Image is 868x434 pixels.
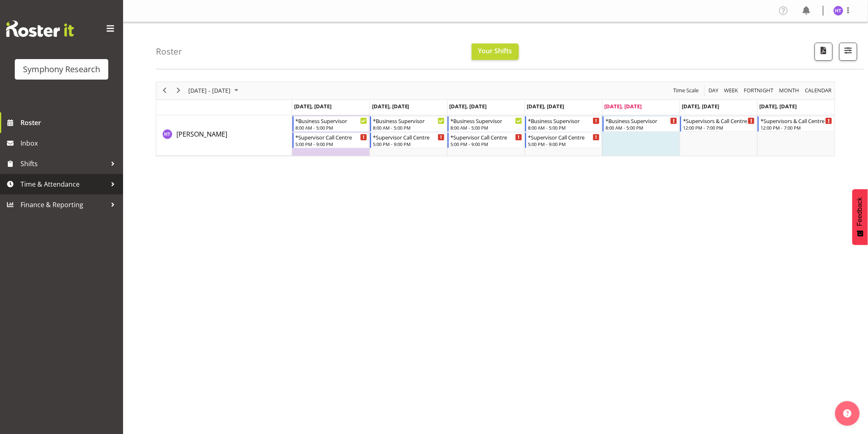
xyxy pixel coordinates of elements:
[525,116,602,132] div: Hal Thomas"s event - *Business Supervisor Begin From Thursday, September 25, 2025 at 8:00:00 AM G...
[804,85,834,96] button: Month
[156,82,835,156] div: Timeline Week of September 26, 2025
[156,115,292,156] td: Hal Thomas resource
[448,116,524,132] div: Hal Thomas"s event - *Business Supervisor Begin From Wednesday, September 24, 2025 at 8:00:00 AM ...
[185,82,243,99] div: September 22 - 28, 2025
[528,124,600,131] div: 8:00 AM - 5:00 PM
[292,132,369,148] div: Hal Thomas"s event - *Supervisor Call Centre Begin From Monday, September 22, 2025 at 5:00:00 PM ...
[21,178,107,190] span: Time & Attendance
[778,85,801,96] button: Timeline Month
[373,124,445,131] div: 8:00 AM - 5:00 PM
[708,85,720,96] button: Timeline Day
[294,103,331,110] span: [DATE], [DATE]
[373,133,445,141] div: *Supervisor Call Centre
[158,82,171,99] div: previous period
[815,43,833,61] button: Download a PDF of the roster according to the set date range.
[292,116,369,132] div: Hal Thomas"s event - *Business Supervisor Begin From Monday, September 22, 2025 at 8:00:00 AM GMT...
[450,133,522,141] div: *Supervisor Call Centre
[758,116,834,132] div: Hal Thomas"s event - *Supervisors & Call Centre Weekend Begin From Sunday, September 28, 2025 at ...
[450,103,487,110] span: [DATE], [DATE]
[761,116,832,125] div: *Supervisors & Call Centre Weekend
[804,85,833,96] span: calendar
[852,189,868,245] button: Feedback - Show survey
[528,133,600,141] div: *Supervisor Call Centre
[295,124,367,131] div: 8:00 AM - 5:00 PM
[373,116,445,125] div: *Business Supervisor
[23,63,100,75] div: Symphony Research
[448,132,524,148] div: Hal Thomas"s event - *Supervisor Call Centre Begin From Wednesday, September 24, 2025 at 5:00:00 ...
[176,129,227,139] a: [PERSON_NAME]
[21,158,107,170] span: Shifts
[159,85,170,96] button: Previous
[673,85,700,96] span: Time Scale
[605,103,642,110] span: [DATE], [DATE]
[605,116,677,125] div: *Business Supervisor
[834,6,843,16] img: hal-thomas1264.jpg
[6,21,74,37] img: Rosterit website logo
[743,85,775,96] button: Fortnight
[450,116,522,125] div: *Business Supervisor
[295,141,367,147] div: 5:00 PM - 9:00 PM
[761,124,832,131] div: 12:00 PM - 7:00 PM
[295,133,367,141] div: *Supervisor Call Centre
[171,82,185,99] div: next period
[176,130,227,139] span: [PERSON_NAME]
[21,199,107,211] span: Finance & Reporting
[683,116,755,125] div: *Supervisors & Call Centre Weekend
[292,115,835,156] table: Timeline Week of September 26, 2025
[683,124,755,131] div: 12:00 PM - 7:00 PM
[779,85,800,96] span: Month
[156,47,182,56] h4: Roster
[525,132,602,148] div: Hal Thomas"s event - *Supervisor Call Centre Begin From Thursday, September 25, 2025 at 5:00:00 P...
[708,85,720,96] span: Day
[605,124,677,131] div: 8:00 AM - 5:00 PM
[187,85,231,96] span: [DATE] - [DATE]
[370,132,447,148] div: Hal Thomas"s event - *Supervisor Call Centre Begin From Tuesday, September 23, 2025 at 5:00:00 PM...
[295,116,367,125] div: *Business Supervisor
[478,46,512,55] span: Your Shifts
[528,141,600,147] div: 5:00 PM - 9:00 PM
[839,43,857,61] button: Filter Shifts
[760,103,797,110] span: [DATE], [DATE]
[603,116,679,132] div: Hal Thomas"s event - *Business Supervisor Begin From Friday, September 26, 2025 at 8:00:00 AM GMT...
[472,43,519,60] button: Your Shifts
[743,85,774,96] span: Fortnight
[723,85,740,96] button: Timeline Week
[450,141,522,147] div: 5:00 PM - 9:00 PM
[450,124,522,131] div: 8:00 AM - 5:00 PM
[680,116,757,132] div: Hal Thomas"s event - *Supervisors & Call Centre Weekend Begin From Saturday, September 27, 2025 a...
[187,85,242,96] button: September 2025
[724,85,739,96] span: Week
[21,137,119,149] span: Inbox
[370,116,447,132] div: Hal Thomas"s event - *Business Supervisor Begin From Tuesday, September 23, 2025 at 8:00:00 AM GM...
[672,85,701,96] button: Time Scale
[857,197,864,226] span: Feedback
[682,103,720,110] span: [DATE], [DATE]
[173,85,184,96] button: Next
[373,141,445,147] div: 5:00 PM - 9:00 PM
[21,116,119,129] span: Roster
[372,103,409,110] span: [DATE], [DATE]
[843,409,852,418] img: help-xxl-2.png
[527,103,564,110] span: [DATE], [DATE]
[528,116,600,125] div: *Business Supervisor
